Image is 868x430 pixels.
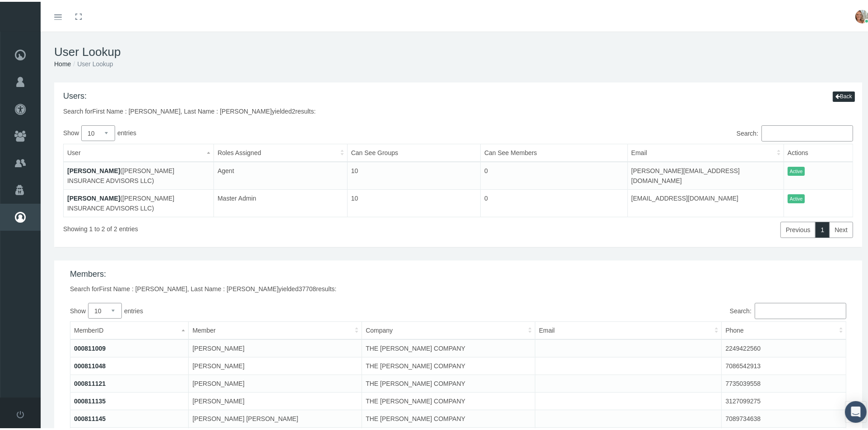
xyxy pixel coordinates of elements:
[458,301,846,317] label: Search:
[74,396,106,403] a: 000811135
[788,165,805,174] span: Active
[788,192,805,202] span: Active
[299,284,316,291] span: 37708
[481,160,627,188] td: 0
[722,338,846,356] td: 2249422560
[70,282,846,292] div: Search for yielded results:
[214,142,348,160] th: Roles Assigned: activate to sort column ascending
[74,413,106,421] a: 000811145
[362,356,535,373] td: THE [PERSON_NAME] COMPANY
[292,106,296,113] span: 2
[54,59,71,66] a: Home
[784,142,853,160] th: Actions
[63,105,316,114] div: Search for yielded results:
[64,142,214,160] th: User: activate to sort column descending
[93,106,272,113] span: First Name : [PERSON_NAME], Last Name : [PERSON_NAME]
[362,391,535,408] td: THE [PERSON_NAME] COMPANY
[833,90,855,100] button: Back
[845,399,867,421] div: Open Intercom Messenger
[627,142,784,160] th: Email: activate to sort column ascending
[722,356,846,373] td: 7086542913
[70,268,846,278] h4: Members:
[64,188,214,215] td: ([PERSON_NAME] INSURANCE ADVISORS LLC)
[74,378,106,385] a: 000811121
[458,124,853,140] label: Search:
[189,338,362,356] td: [PERSON_NAME]
[189,408,362,426] td: [PERSON_NAME] [PERSON_NAME]
[627,188,784,215] td: [EMAIL_ADDRESS][DOMAIN_NAME]
[71,57,113,67] li: User Lookup
[362,408,535,426] td: THE [PERSON_NAME] COMPANY
[88,301,122,317] select: Showentries
[189,373,362,391] td: [PERSON_NAME]
[722,373,846,391] td: 7735039558
[214,188,348,215] td: Master Admin
[780,220,816,236] a: Previous
[67,165,120,173] a: [PERSON_NAME]
[815,220,830,236] a: 1
[755,301,846,317] input: Search:
[74,343,106,350] a: 000811009
[99,284,279,291] span: First Name : [PERSON_NAME], Last Name : [PERSON_NAME]
[81,124,115,139] select: Showentries
[761,124,853,140] input: Search:
[481,142,627,160] th: Can See Members
[70,320,189,338] th: MemberID: activate to sort column descending
[481,188,627,215] td: 0
[214,160,348,188] td: Agent
[347,188,480,215] td: 10
[722,408,846,426] td: 7089734638
[64,160,214,188] td: ([PERSON_NAME] INSURANCE ADVISORS LLC)
[722,320,846,338] th: Phone: activate to sort column ascending
[347,160,480,188] td: 10
[722,391,846,408] td: 3127099275
[362,320,535,338] th: Company: activate to sort column ascending
[67,193,120,200] a: [PERSON_NAME]
[74,361,106,368] a: 000811048
[70,301,458,317] label: Show entries
[189,320,362,338] th: Member: activate to sort column ascending
[189,356,362,373] td: [PERSON_NAME]
[63,90,316,100] h4: Users:
[362,338,535,356] td: THE [PERSON_NAME] COMPANY
[627,160,784,188] td: [PERSON_NAME][EMAIL_ADDRESS][DOMAIN_NAME]
[362,373,535,391] td: THE [PERSON_NAME] COMPANY
[54,43,862,57] h1: User Lookup
[535,320,722,338] th: Email: activate to sort column ascending
[347,142,480,160] th: Can See Groups
[63,124,458,139] label: Show entries
[829,220,853,236] a: Next
[189,391,362,408] td: [PERSON_NAME]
